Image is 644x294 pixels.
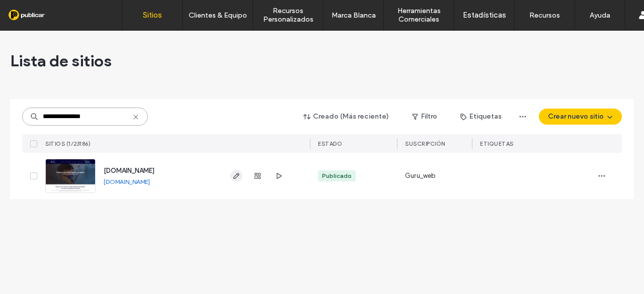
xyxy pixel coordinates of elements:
button: Filtro [402,109,447,125]
label: Recursos [529,11,560,20]
span: Ayuda [22,7,49,16]
a: [DOMAIN_NAME] [104,167,154,174]
span: SITIOS (1/23186) [45,140,91,147]
label: Herramientas Comerciales [384,7,454,24]
div: Publicado [322,171,352,180]
span: ETIQUETAS [480,140,514,147]
label: Sitios [143,11,162,20]
label: Recursos Personalizados [253,7,323,24]
span: Lista de sitios [10,51,112,71]
span: Suscripción [405,140,445,147]
label: Marca Blanca [332,11,376,20]
label: Ayuda [590,11,610,20]
label: Clientes & Equipo [189,11,247,20]
label: Estadísticas [463,11,506,20]
button: Creado (Más reciente) [295,109,398,125]
span: ESTADO [318,140,342,147]
a: [DOMAIN_NAME] [104,178,150,185]
span: Guru_web [405,171,436,181]
button: Etiquetas [451,109,511,125]
button: Crear nuevo sitio [539,109,622,125]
